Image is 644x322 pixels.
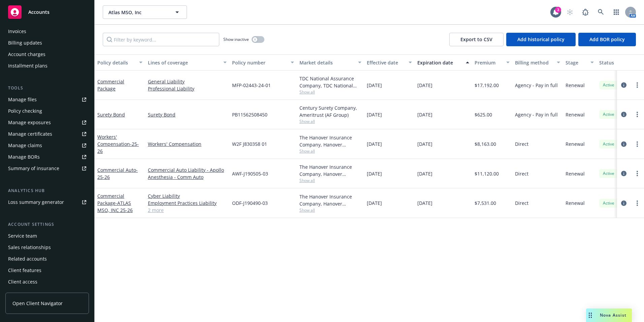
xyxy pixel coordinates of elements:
button: Effective date [364,54,415,71]
div: Century Surety Company, Ameritrust (AF Group) [299,104,361,118]
span: Agency - Pay in full [515,82,558,89]
span: [DATE] [367,82,382,89]
div: Stage [566,59,586,66]
span: Active [602,200,615,206]
a: Employment Practices Liability [148,199,227,207]
span: Active [602,111,615,117]
a: Workers' Compensation [148,140,227,147]
a: Client features [5,265,89,276]
div: Client access [8,276,37,287]
div: Expiration date [417,59,462,66]
span: Show all [299,89,361,95]
span: $8,163.00 [475,140,496,147]
a: Commercial Package [97,193,133,213]
span: Export to CSV [460,36,492,43]
span: [DATE] [417,199,432,207]
span: Renewal [566,111,585,118]
span: AWF-J190505-03 [232,170,268,177]
a: circleInformation [620,140,628,148]
a: Account charges [5,49,89,60]
div: TDC National Assurance Company, TDC National Assurance Company, TDC Specialty Underwriters [299,75,361,89]
div: Loss summary generator [8,197,64,208]
span: Renewal [566,140,585,147]
a: Related accounts [5,253,89,264]
a: Accounts [5,3,89,22]
button: Nova Assist [586,308,632,322]
a: more [633,199,641,207]
a: Loss summary generator [5,197,89,208]
span: Add historical policy [517,36,565,43]
span: PB11562508450 [232,111,267,118]
div: Manage claims [8,140,42,151]
a: Surety Bond [148,111,227,118]
button: Policy number [229,54,297,71]
div: Manage BORs [8,152,40,162]
span: $17,192.00 [475,82,499,89]
a: Professional Liability [148,85,227,92]
a: Search [594,5,608,19]
span: MFP-02443-24-01 [232,82,271,89]
span: Renewal [566,82,585,89]
a: circleInformation [620,110,628,118]
a: Sales relationships [5,242,89,253]
span: [DATE] [367,111,382,118]
a: Policy checking [5,106,89,116]
span: Agency - Pay in full [515,111,558,118]
a: Commercial Auto Liability - Apollo Anesthesia - Comm Auto [148,166,227,181]
div: Policy details [97,59,135,66]
span: Show all [299,178,361,183]
div: Invoices [8,26,26,37]
span: Show all [299,148,361,154]
button: Lines of coverage [145,54,229,71]
span: Active [602,170,615,177]
div: Billing updates [8,37,42,48]
span: Open Client Navigator [12,300,63,307]
div: Status [599,59,640,66]
a: circleInformation [620,81,628,89]
div: Installment plans [8,60,47,71]
div: Service team [8,231,37,241]
div: Manage exposures [8,117,51,128]
span: [DATE] [417,170,432,177]
span: Manage exposures [5,117,89,128]
span: [DATE] [417,82,432,89]
span: [DATE] [417,111,432,118]
span: [DATE] [367,170,382,177]
button: Add BOR policy [578,33,636,46]
div: Policy checking [8,106,42,116]
div: Lines of coverage [148,59,219,66]
a: Billing updates [5,37,89,48]
span: $625.00 [475,111,492,118]
div: Analytics hub [5,187,89,194]
span: Direct [515,140,528,147]
button: Billing method [512,54,563,71]
span: W2F J830358 01 [232,140,267,147]
div: The Hanover Insurance Company, Hanover Insurance Group [299,163,361,178]
div: Billing method [515,59,553,66]
span: Show inactive [223,36,249,42]
a: circleInformation [620,199,628,207]
a: Commercial Auto [97,167,138,180]
a: Workers' Compensation [97,134,139,154]
span: Nova Assist [600,312,626,318]
div: Premium [475,59,502,66]
div: Policy number [232,59,287,66]
span: Direct [515,170,528,177]
a: Manage files [5,94,89,105]
div: Account charges [8,49,45,60]
a: Manage BORs [5,152,89,162]
button: Atlas MSO, Inc [103,5,187,19]
div: Drag to move [586,308,594,322]
a: Surety Bond [97,111,125,118]
div: The Hanover Insurance Company, Hanover Insurance Group [299,193,361,207]
span: Direct [515,199,528,207]
span: Show all [299,207,361,213]
div: Manage certificates [8,129,52,139]
div: Effective date [367,59,405,66]
a: circleInformation [620,169,628,178]
div: Sales relationships [8,242,51,253]
a: Service team [5,231,89,241]
div: Manage files [8,94,37,105]
span: Active [602,82,615,88]
a: Start snowing [563,5,577,19]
